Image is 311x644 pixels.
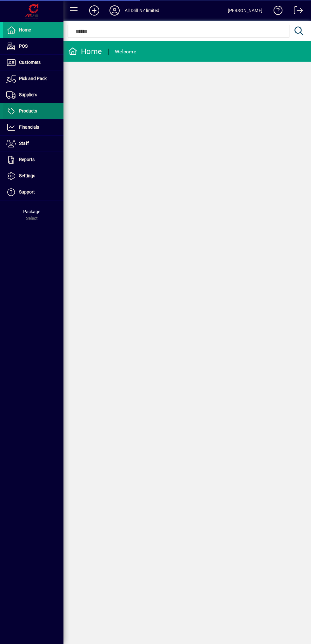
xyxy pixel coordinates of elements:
span: Settings [19,173,35,178]
span: Package [23,209,40,214]
a: Financials [3,119,63,135]
span: Reports [19,157,35,162]
a: Suppliers [3,87,63,103]
span: Customers [19,60,41,65]
span: Suppliers [19,92,37,97]
span: Financials [19,125,39,130]
span: Staff [19,141,29,146]
a: POS [3,38,63,54]
a: Settings [3,168,63,184]
span: POS [19,44,28,49]
a: Customers [3,55,63,71]
a: Reports [3,152,63,168]
a: Knowledge Base [269,1,283,22]
a: Support [3,184,63,200]
a: Logout [289,1,303,22]
a: Products [3,103,63,119]
a: Pick and Pack [3,71,63,87]
span: Support [19,189,35,194]
button: Profile [104,5,125,16]
div: All Drill NZ limited [125,5,160,16]
button: Add [84,5,104,16]
span: Pick and Pack [19,76,47,81]
a: Staff [3,136,63,152]
span: Products [19,108,37,113]
div: Welcome [115,47,136,57]
span: Home [19,27,31,32]
div: [PERSON_NAME] [228,5,262,16]
div: Home [68,46,102,57]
